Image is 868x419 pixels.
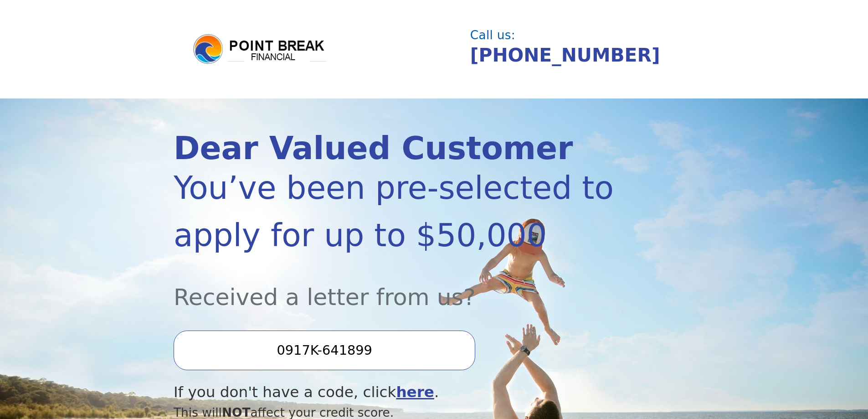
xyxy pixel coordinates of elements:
[174,164,616,259] div: You’ve been pre-selected to apply for up to $50,000
[174,259,616,314] div: Received a letter from us?
[174,331,475,370] input: Enter your Offer Code:
[470,44,660,66] a: [PHONE_NUMBER]
[192,33,329,66] img: logo.png
[396,383,434,401] a: here
[174,381,616,403] div: If you don't have a code, click .
[174,133,616,164] div: Dear Valued Customer
[470,29,687,41] div: Call us:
